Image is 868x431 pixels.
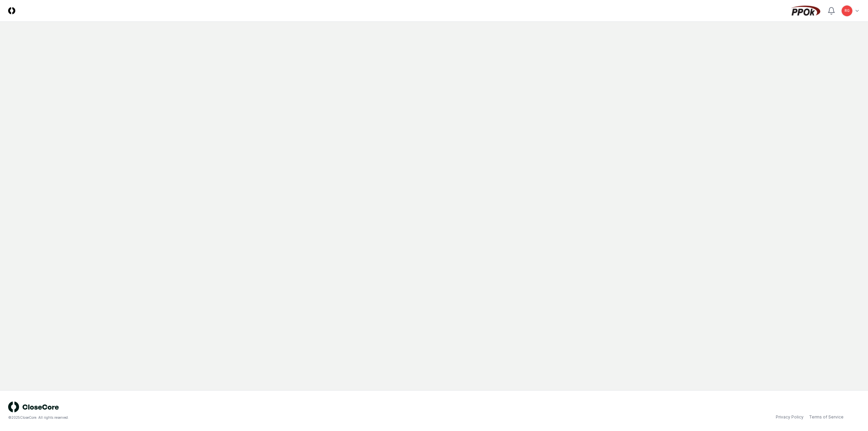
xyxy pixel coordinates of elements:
img: PPOk logo [789,5,822,16]
span: RG [845,8,850,13]
img: logo [8,401,59,412]
button: RG [841,5,853,17]
img: Logo [8,7,15,14]
a: Privacy Policy [776,414,804,420]
div: © 2025 CloseCore. All rights reserved. [8,415,434,420]
a: Terms of Service [809,414,844,420]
